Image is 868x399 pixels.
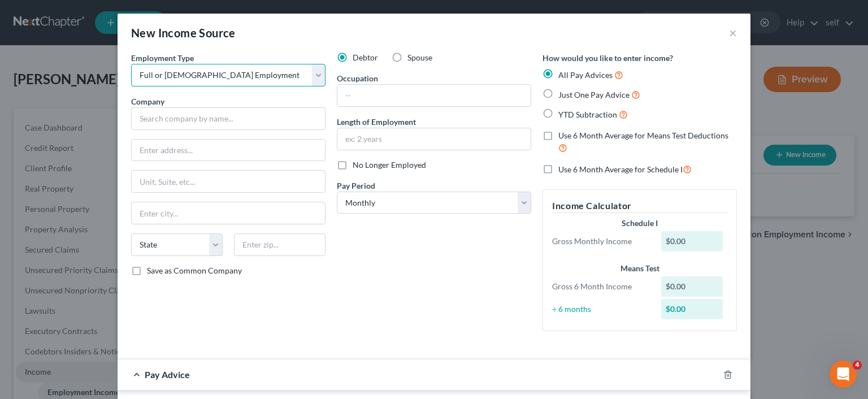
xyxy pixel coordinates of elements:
div: ÷ 6 months [546,303,656,315]
input: Enter city... [132,202,325,224]
span: Employment Type [131,53,194,63]
div: Gross 6 Month Income [546,281,656,292]
input: Enter zip... [234,233,325,256]
span: Just One Pay Advice [558,90,630,99]
h5: Income Calculator [552,199,727,213]
input: Enter address... [132,140,325,161]
input: ex: 2 years [337,128,531,150]
iframe: Intercom live chat [830,361,857,388]
div: New Income Source [131,25,236,41]
input: -- [337,85,531,106]
div: Gross Monthly Income [546,236,656,247]
div: $0.00 [661,276,723,297]
label: How would you like to enter income? [542,52,673,64]
span: Pay Advice [145,369,190,380]
span: Debtor [353,53,378,62]
span: All Pay Advices [558,70,613,80]
span: 4 [853,361,862,370]
span: YTD Subtraction [558,110,617,119]
div: Means Test [552,263,727,274]
div: $0.00 [661,299,723,319]
div: $0.00 [661,231,723,251]
input: Search company by name... [131,107,325,130]
label: Occupation [337,72,378,84]
span: Spouse [407,53,432,62]
button: × [729,26,737,40]
label: Length of Employment [337,116,416,128]
span: Save as Common Company [147,266,242,275]
span: Company [131,97,164,106]
div: Schedule I [552,218,727,229]
span: Pay Period [337,181,375,190]
span: Use 6 Month Average for Means Test Deductions [558,131,728,140]
span: No Longer Employed [353,160,426,170]
span: Use 6 Month Average for Schedule I [558,164,683,174]
input: Unit, Suite, etc... [132,171,325,192]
